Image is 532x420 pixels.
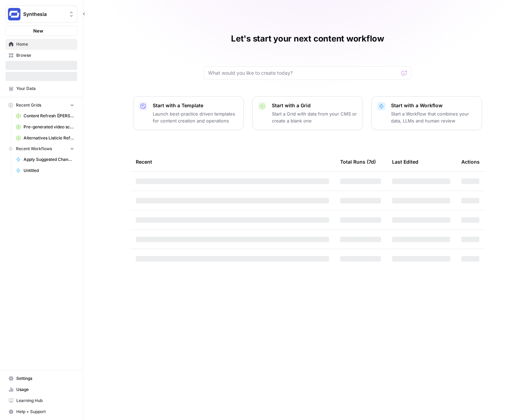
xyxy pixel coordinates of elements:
span: Pre-generated video scripts [24,124,74,130]
div: Last Edited [392,152,418,171]
button: Recent Workflows [6,144,77,154]
button: New [6,26,77,36]
button: Help + Support [6,406,77,417]
h1: Let's start your next content workflow [231,33,384,44]
p: Start with a Grid [272,102,357,109]
span: Browse [16,52,74,58]
a: Usage [6,384,77,395]
span: Alternatives Listicle Refresh [24,135,74,141]
span: Recent Grids [16,102,41,108]
div: Actions [461,152,480,171]
button: Start with a WorkflowStart a Workflow that combines your data, LLMs and human review [371,96,482,130]
span: Untitled [24,167,74,174]
a: Learning Hub [6,395,77,406]
span: Learning Hub [16,398,74,404]
p: Launch best-practice driven templates for content creation and operations [153,110,238,124]
span: New [33,27,43,34]
span: Home [16,41,74,47]
span: Content Refresh ([PERSON_NAME]'s edit) [24,113,74,119]
a: Home [6,39,77,50]
input: What would you like to create today? [208,70,399,76]
span: Synthesia [23,11,65,18]
p: Start a Grid with data from your CMS or create a blank one [272,110,357,124]
a: Your Data [6,83,77,94]
a: Alternatives Listicle Refresh [13,133,77,144]
span: Usage [16,386,74,393]
span: Your Data [16,85,74,92]
span: Apply Suggested Changes - Fork [24,156,74,163]
img: Synthesia Logo [8,8,20,20]
span: Recent Workflows [16,146,52,152]
a: Content Refresh ([PERSON_NAME]'s edit) [13,110,77,121]
p: Start with a Template [153,102,238,109]
div: Total Runs (7d) [340,152,376,171]
button: Recent Grids [6,100,77,110]
a: Pre-generated video scripts [13,121,77,133]
button: Start with a GridStart a Grid with data from your CMS or create a blank one [252,96,363,130]
span: Help + Support [16,409,74,415]
a: Untitled [13,165,77,176]
a: Apply Suggested Changes - Fork [13,154,77,165]
span: Settings [16,375,74,382]
a: Settings [6,373,77,384]
div: Recent [136,152,329,171]
p: Start with a Workflow [391,102,476,109]
button: Start with a TemplateLaunch best-practice driven templates for content creation and operations [133,96,244,130]
button: Workspace: Synthesia [6,6,77,23]
p: Start a Workflow that combines your data, LLMs and human review [391,110,476,124]
a: Browse [6,50,77,61]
